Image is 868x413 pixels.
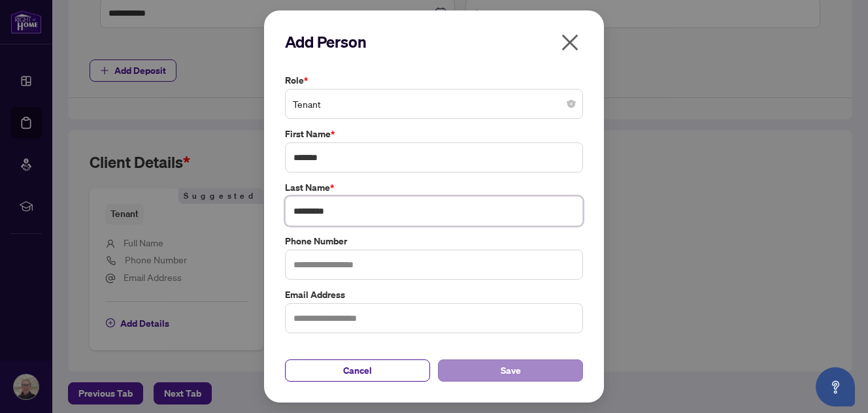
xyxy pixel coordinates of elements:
button: Cancel [285,359,430,382]
h2: Add Person [285,31,583,52]
label: Phone Number [285,234,583,248]
span: Save [501,360,521,381]
button: Save [438,359,583,382]
button: Open asap [816,367,855,406]
span: Tenant [293,91,575,116]
label: Last Name [285,180,583,195]
span: Cancel [343,360,372,381]
label: Role [285,73,583,88]
span: close [559,32,580,53]
span: close-circle [567,100,575,108]
label: Email Address [285,288,583,302]
label: First Name [285,127,583,141]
